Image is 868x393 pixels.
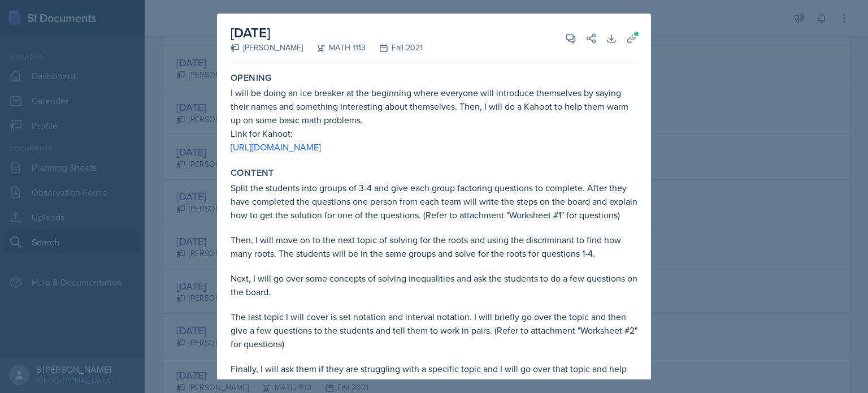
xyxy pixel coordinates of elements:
div: [PERSON_NAME] [231,42,303,54]
div: Fall 2021 [366,42,423,54]
a: [URL][DOMAIN_NAME] [231,141,321,153]
p: Split the students into groups of 3-4 and give each group factoring questions to complete. After ... [231,181,637,222]
div: MATH 1113 [303,42,366,54]
p: I will be doing an ice breaker at the beginning where everyone will introduce themselves by sayin... [231,86,637,127]
h2: [DATE] [231,23,423,43]
label: Content [231,167,274,179]
p: The last topic I will cover is set notation and interval notation. I will briefly go over the top... [231,310,637,351]
p: Finally, I will ask them if they are struggling with a specific topic and I will go over that top... [231,362,637,389]
p: Next, I will go over some concepts of solving inequalities and ask the students to do a few quest... [231,271,637,299]
label: Opening [231,72,272,84]
p: Then, I will move on to the next topic of solving for the roots and using the discriminant to fin... [231,233,637,260]
p: Link for Kahoot: [231,127,637,140]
